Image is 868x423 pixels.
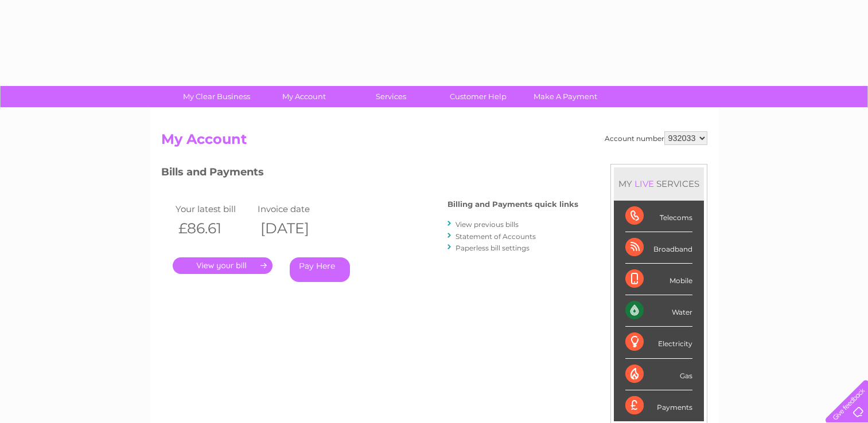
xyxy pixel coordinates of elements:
[161,164,578,184] h3: Bills and Payments
[625,327,692,358] div: Electricity
[290,257,350,282] a: Pay Here
[256,86,351,107] a: My Account
[625,232,692,264] div: Broadband
[614,167,704,200] div: MY SERVICES
[456,220,519,229] a: View previous bills
[169,86,264,107] a: My Clear Business
[173,201,255,217] td: Your latest bill
[173,217,255,240] th: £86.61
[632,178,656,189] div: LIVE
[173,257,273,274] a: .
[518,86,613,107] a: Make A Payment
[255,217,337,240] th: [DATE]
[431,86,526,107] a: Customer Help
[456,232,536,241] a: Statement of Accounts
[625,295,692,327] div: Water
[625,359,692,390] div: Gas
[605,131,707,145] div: Account number
[625,201,692,232] div: Telecoms
[625,264,692,295] div: Mobile
[447,200,578,209] h4: Billing and Payments quick links
[344,86,438,107] a: Services
[625,390,692,421] div: Payments
[456,244,530,252] a: Paperless bill settings
[255,201,337,217] td: Invoice date
[161,131,707,153] h2: My Account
